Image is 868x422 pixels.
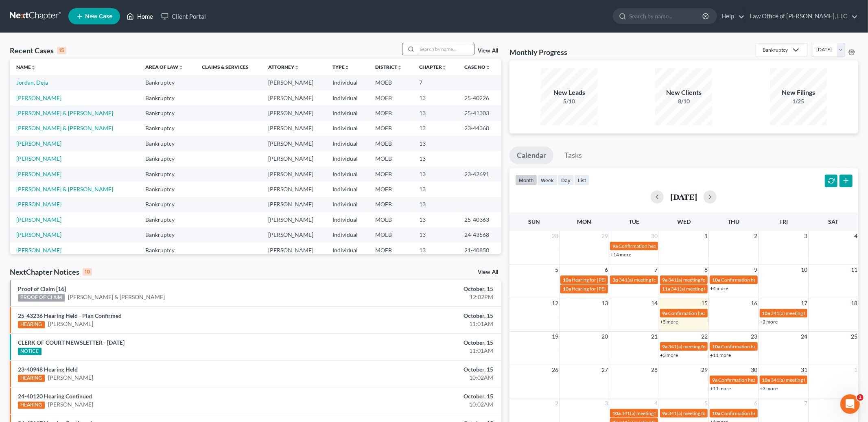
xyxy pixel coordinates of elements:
td: MOEB [369,181,413,197]
td: Individual [326,243,369,258]
span: 1 [704,231,708,241]
a: +3 more [760,385,778,391]
div: New Leads [541,88,598,97]
a: [PERSON_NAME] [48,320,93,328]
i: unfold_more [294,65,299,70]
span: 18 [850,298,858,308]
span: 30 [651,231,659,241]
span: 6 [604,265,609,275]
td: [PERSON_NAME] [262,243,326,258]
th: Claims & Services [195,59,262,75]
span: 28 [551,231,559,241]
span: 3p [612,277,618,283]
span: Hearing for [PERSON_NAME] [572,286,635,292]
td: 23-44368 [458,121,501,136]
span: 10a [712,277,720,283]
span: 11 [850,265,858,275]
a: CLERK OF COURT NEWSLETTER - [DATE] [18,339,125,346]
div: NOTICE [18,348,42,355]
span: 10a [563,286,571,292]
span: Confirmation hearing for [PERSON_NAME] [669,310,761,316]
div: October, 15 [340,392,493,400]
span: 24 [800,332,808,341]
span: Mon [577,218,591,225]
span: New Case [85,13,112,20]
a: [PERSON_NAME] & [PERSON_NAME] [68,293,165,301]
span: 15 [700,298,708,308]
span: 9a [662,343,668,350]
td: Bankruptcy [139,181,195,197]
a: +14 more [610,251,631,258]
a: 24-40120 Hearing Continued [18,393,92,400]
input: Search by name... [629,9,704,24]
input: Search by name... [417,43,474,55]
a: View All [478,48,498,54]
div: 15 [57,47,66,54]
td: Individual [326,121,369,136]
td: Individual [326,105,369,120]
span: 2 [754,231,759,241]
div: HEARING [18,321,45,328]
div: Bankruptcy [763,46,788,53]
td: Bankruptcy [139,136,195,151]
div: October, 15 [340,339,493,347]
div: 1/25 [770,97,827,105]
div: HEARING [18,402,45,409]
td: MOEB [369,212,413,227]
span: Confirmation hearing for [PERSON_NAME] [721,343,813,350]
span: 13 [601,298,609,308]
span: 27 [601,365,609,375]
a: +11 more [710,352,731,358]
td: Bankruptcy [139,121,195,136]
a: [PERSON_NAME] & [PERSON_NAME] [16,109,113,116]
td: MOEB [369,75,413,90]
a: Home [122,9,157,24]
td: 25-40363 [458,212,501,227]
td: Individual [326,90,369,105]
td: 13 [413,136,458,151]
td: [PERSON_NAME] [262,90,326,105]
div: 10:02AM [340,400,493,409]
a: +5 more [660,319,678,325]
td: [PERSON_NAME] [262,136,326,151]
a: [PERSON_NAME] [16,94,61,101]
td: 23-42691 [458,166,501,181]
span: 341(a) meeting for [PERSON_NAME] [669,277,747,283]
div: 12:02PM [340,293,493,301]
span: Confirmation hearing for [PERSON_NAME] & [PERSON_NAME] [721,277,857,283]
a: Calendar [509,146,553,164]
span: 4 [654,398,659,408]
div: PROOF OF CLAIM [18,294,65,302]
td: Individual [326,151,369,166]
td: Individual [326,75,369,90]
span: 341(a) meeting for [PERSON_NAME] [619,277,697,283]
h2: [DATE] [670,192,697,201]
a: 25-43236 Hearing Held - Plan Confirmed [18,312,122,319]
div: 8/10 [655,97,712,105]
span: 10a [762,310,770,316]
a: [PERSON_NAME] [48,400,93,409]
td: MOEB [369,197,413,212]
td: 25-40226 [458,90,501,105]
span: Thu [728,218,739,225]
td: 13 [413,90,458,105]
div: 11:01AM [340,347,493,355]
div: Recent Cases [10,46,66,55]
td: [PERSON_NAME] [262,75,326,90]
a: [PERSON_NAME] [16,201,61,208]
i: unfold_more [397,65,402,70]
button: list [574,175,590,186]
td: MOEB [369,121,413,136]
td: [PERSON_NAME] [262,105,326,120]
a: 23-40948 Hearing Held [18,366,78,373]
a: Proof of Claim [16] [18,285,66,292]
td: Bankruptcy [139,75,195,90]
a: [PERSON_NAME] [16,216,61,223]
td: MOEB [369,166,413,181]
span: 9 [754,265,759,275]
a: Help [717,9,745,24]
td: [PERSON_NAME] [262,212,326,227]
a: [PERSON_NAME] [16,231,61,238]
span: Confirmation hearing for [PERSON_NAME] & [PERSON_NAME] [619,243,754,249]
span: Confirmation hearing for [PERSON_NAME] [721,410,813,416]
